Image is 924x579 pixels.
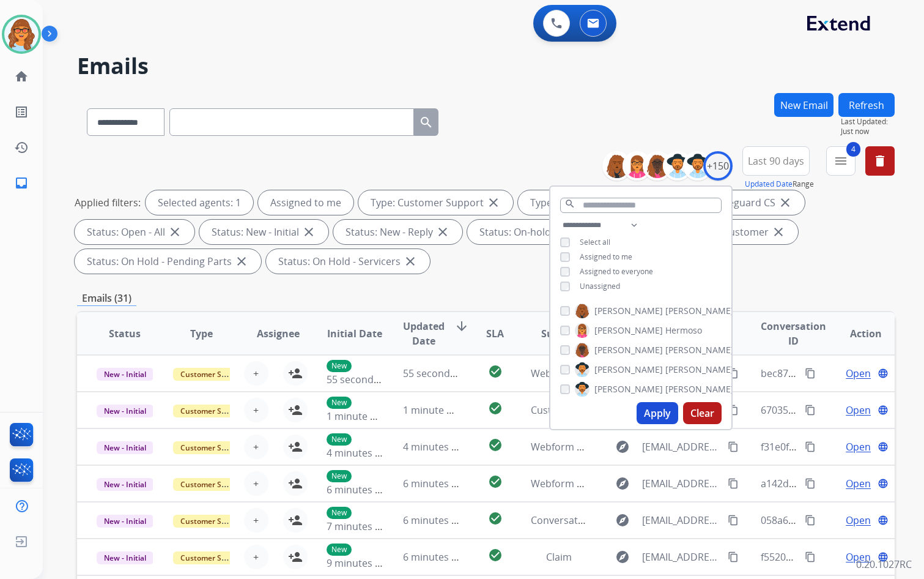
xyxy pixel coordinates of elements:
[173,551,253,564] span: Customer Support
[488,364,503,379] mat-icon: check_circle
[258,190,353,215] div: Assigned to me
[288,550,303,564] mat-icon: person_add
[14,105,29,119] mat-icon: list_alt
[778,195,793,210] mat-icon: close
[75,249,261,274] div: Status: On Hold - Pending Parts
[403,403,464,417] span: 1 minute ago
[327,556,392,570] span: 9 minutes ago
[683,190,805,215] div: Type: Reguard CS
[846,550,871,564] span: Open
[234,254,249,269] mat-icon: close
[594,383,663,395] span: [PERSON_NAME]
[805,405,816,416] mat-icon: content_copy
[173,368,253,381] span: Customer Support
[253,366,259,381] span: +
[833,154,848,168] mat-icon: menu
[728,405,739,416] mat-icon: content_copy
[580,281,620,291] span: Unassigned
[531,514,775,527] span: Conversation with [EMAIL_ADDRESS][DOMAIN_NAME]
[327,520,392,533] span: 7 minutes ago
[244,545,268,569] button: +
[168,225,182,239] mat-icon: close
[403,514,468,527] span: 6 minutes ago
[846,513,871,528] span: Open
[97,368,153,381] span: New - Initial
[805,441,816,452] mat-icon: content_copy
[665,344,734,356] span: [PERSON_NAME]
[594,364,663,376] span: [PERSON_NAME]
[878,551,889,562] mat-icon: language
[403,550,468,564] span: 6 minutes ago
[683,402,722,424] button: Clear
[488,438,503,452] mat-icon: check_circle
[488,401,503,416] mat-icon: check_circle
[75,195,141,210] p: Applied filters:
[728,368,739,379] mat-icon: content_copy
[327,397,352,409] p: New
[173,515,253,528] span: Customer Support
[4,17,39,51] img: avatar
[488,548,503,562] mat-icon: check_circle
[546,550,572,564] span: Claim
[518,190,678,215] div: Type: Shipping Protection
[327,433,352,446] p: New
[728,515,739,526] mat-icon: content_copy
[244,398,268,422] button: +
[745,179,793,189] button: Updated Date
[266,249,430,274] div: Status: On Hold - Servicers
[403,319,445,348] span: Updated Date
[805,515,816,526] mat-icon: content_copy
[805,368,816,379] mat-icon: content_copy
[288,513,303,528] mat-icon: person_add
[97,515,153,528] span: New - Initial
[728,551,739,562] mat-icon: content_copy
[615,476,630,491] mat-icon: explore
[253,403,259,417] span: +
[173,405,253,417] span: Customer Support
[327,470,352,482] p: New
[327,326,382,341] span: Initial Date
[327,544,352,556] p: New
[173,441,253,454] span: Customer Support
[856,557,912,572] p: 0.20.1027RC
[665,383,734,395] span: [PERSON_NAME]
[467,220,626,244] div: Status: On-hold – Internal
[665,364,734,376] span: [PERSON_NAME]
[774,93,833,117] button: New Email
[642,476,722,491] span: [EMAIL_ADDRESS][DOMAIN_NAME]
[488,511,503,526] mat-icon: check_circle
[288,366,303,381] mat-icon: person_add
[403,477,468,490] span: 6 minutes ago
[327,360,352,372] p: New
[805,551,816,562] mat-icon: content_copy
[878,478,889,489] mat-icon: language
[878,515,889,526] mat-icon: language
[728,478,739,489] mat-icon: content_copy
[403,367,475,380] span: 55 seconds ago
[642,513,722,528] span: [EMAIL_ADDRESS][DOMAIN_NAME]
[846,403,871,417] span: Open
[745,179,814,189] span: Range
[358,190,513,215] div: Type: Customer Support
[488,474,503,489] mat-icon: check_circle
[761,319,826,348] span: Conversation ID
[594,344,663,356] span: [PERSON_NAME]
[14,69,29,84] mat-icon: home
[594,305,663,317] span: [PERSON_NAME]
[841,127,895,136] span: Just now
[531,477,808,490] span: Webform from [EMAIL_ADDRESS][DOMAIN_NAME] on [DATE]
[594,324,663,337] span: [PERSON_NAME]
[615,439,630,454] mat-icon: explore
[244,435,268,459] button: +
[419,115,434,130] mat-icon: search
[14,140,29,155] mat-icon: history
[257,326,300,341] span: Assignee
[531,367,808,380] span: Webform from [EMAIL_ADDRESS][DOMAIN_NAME] on [DATE]
[846,142,860,157] span: 4
[564,198,575,209] mat-icon: search
[301,225,316,239] mat-icon: close
[97,405,153,417] span: New - Initial
[244,508,268,532] button: +
[199,220,328,244] div: Status: New - Initial
[878,405,889,416] mat-icon: language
